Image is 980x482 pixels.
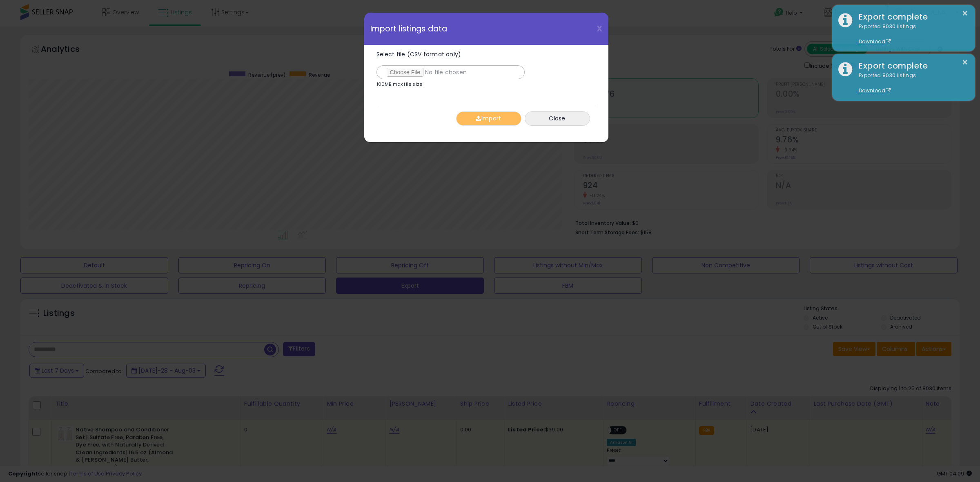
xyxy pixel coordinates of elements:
[853,23,969,46] div: Exported 8030 listings.
[456,111,521,126] button: Import
[853,72,969,95] div: Exported 8030 listings.
[597,23,602,34] span: X
[962,57,968,67] button: ×
[376,50,461,58] span: Select file (CSV format only)
[853,11,969,23] div: Export complete
[525,111,590,126] button: Close
[859,87,891,94] a: Download
[859,38,891,45] a: Download
[853,60,969,72] div: Export complete
[962,8,968,18] button: ×
[370,25,448,33] span: Import listings data
[376,82,423,87] p: 100MB max file size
